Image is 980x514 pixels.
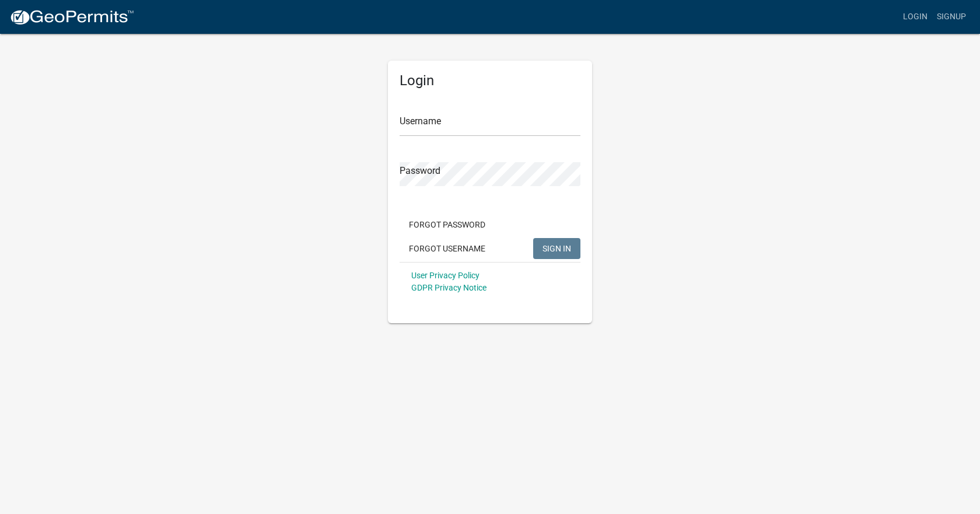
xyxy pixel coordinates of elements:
a: Login [898,6,932,28]
button: Forgot Username [400,238,495,259]
h5: Login [400,72,580,89]
a: GDPR Privacy Notice [411,283,487,292]
a: User Privacy Policy [411,271,480,280]
button: SIGN IN [533,238,580,259]
button: Forgot Password [400,214,495,235]
span: SIGN IN [542,243,571,253]
a: Signup [932,6,971,28]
